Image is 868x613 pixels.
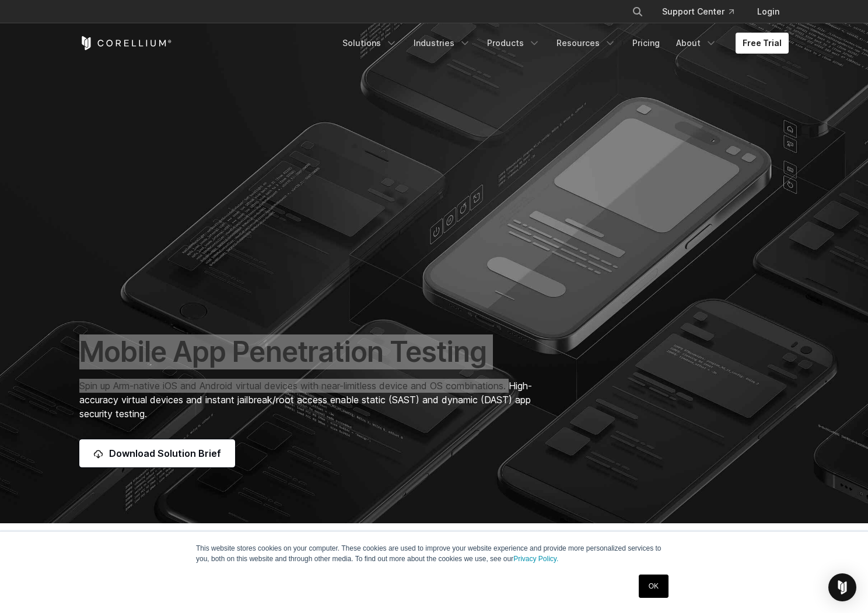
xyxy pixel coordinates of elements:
a: Support Center [653,1,743,22]
h1: Mobile App Penetration Testing [79,334,544,369]
a: Corellium Home [79,36,172,50]
a: Login [748,1,789,22]
a: Products [480,33,547,54]
a: Industries [407,33,478,54]
button: Search [627,1,648,22]
span: Download Solution Brief [109,446,221,460]
div: Open Intercom Messenger [828,573,856,601]
a: OK [639,575,668,598]
a: Resources [549,33,623,54]
a: About [669,33,724,54]
div: Navigation Menu [335,33,789,54]
p: This website stores cookies on your computer. These cookies are used to improve your website expe... [196,543,672,564]
a: Free Trial [736,33,789,54]
div: Navigation Menu [618,1,789,22]
span: Spin up Arm-native iOS and Android virtual devices with near-limitless device and OS combinations... [79,380,532,420]
a: Pricing [625,33,667,54]
a: Privacy Policy. [513,555,558,563]
a: Solutions [335,33,404,54]
a: Download Solution Brief [79,439,235,467]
